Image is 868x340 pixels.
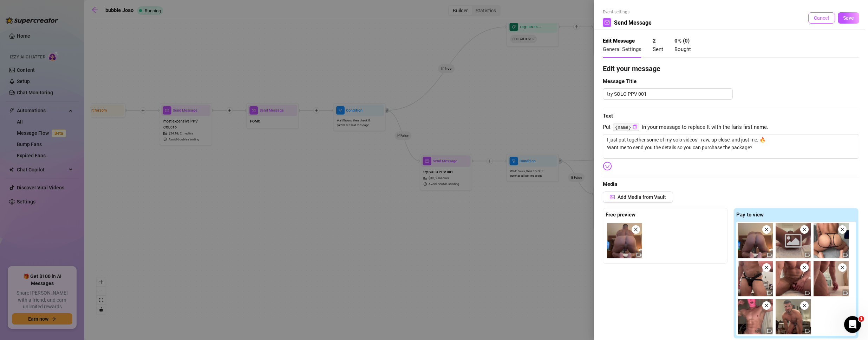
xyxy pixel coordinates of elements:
span: video-camera [767,328,772,333]
strong: 0 % ( 0 ) [674,38,690,44]
textarea: I just put together some of my solo videos—raw, up-close, and just me. 🔥 Want me to send you the ... [603,134,859,159]
span: Add Media from Vault [618,194,666,200]
textarea: try SOLO PPV 001 [603,88,733,100]
span: close [840,265,845,270]
span: close [802,303,807,308]
span: video-camera [805,290,810,295]
span: Sent [653,46,663,52]
span: close [764,227,769,232]
span: Save [843,15,854,21]
span: Put in your message to replace it with the fan's first name. [603,123,859,132]
strong: Media [603,181,617,187]
span: Event settings [603,9,652,15]
img: media [814,223,849,258]
span: close [840,227,845,232]
img: media [776,261,811,296]
span: picture [610,195,615,200]
span: close [633,227,638,232]
strong: Text [603,113,613,119]
span: 1 [859,316,864,322]
span: video-camera [767,252,772,257]
strong: Free preview [606,212,635,218]
span: close [802,227,807,232]
span: mail [605,20,609,25]
strong: Edit Message [603,38,635,44]
span: close [764,265,769,270]
span: Cancel [814,15,829,21]
span: Send Message [614,18,652,27]
span: close [802,265,807,270]
button: Save [838,12,859,24]
img: media [776,299,811,334]
button: Cancel [808,12,835,24]
span: video-camera [805,252,810,257]
span: video-camera [637,252,641,257]
button: Add Media from Vault [603,191,673,203]
img: media [814,261,849,296]
strong: Edit your message [603,64,660,73]
span: copy [633,125,637,129]
span: General Settings [603,46,641,52]
strong: Message Title [603,78,637,84]
strong: Pay to view [736,212,764,218]
iframe: Intercom live chat [844,316,861,333]
img: media [738,223,773,258]
img: media [607,223,642,258]
span: video-camera [767,290,772,295]
strong: 2 [653,38,656,44]
button: Click to Copy [633,125,637,130]
code: {name} [613,124,639,131]
span: video-camera [843,252,848,257]
img: media [738,299,773,334]
span: video-camera [843,290,848,295]
span: close [764,303,769,308]
span: Bought [674,46,691,52]
img: media [738,261,773,296]
span: video-camera [805,328,810,333]
img: svg%3e [603,162,612,171]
